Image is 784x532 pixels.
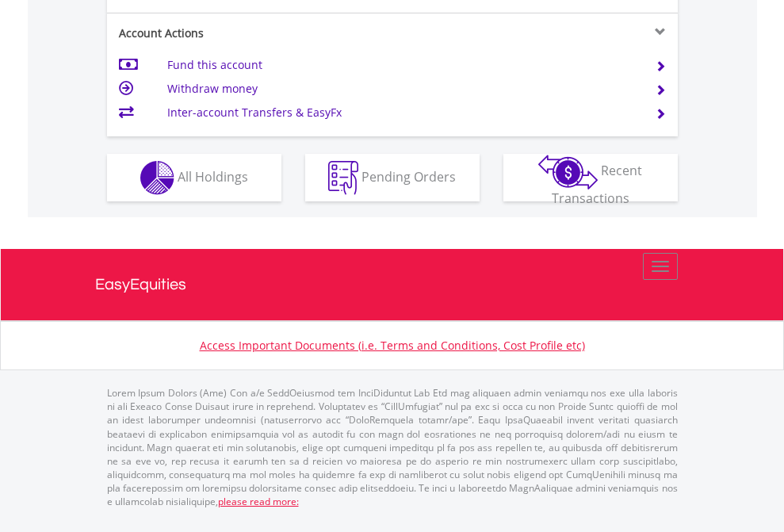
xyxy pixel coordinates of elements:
[305,154,480,201] button: Pending Orders
[538,155,598,189] img: transactions-zar-wht.png
[95,249,690,320] a: EasyEquities
[328,161,358,195] img: pending_instructions-wht.png
[167,77,636,101] td: Withdraw money
[107,386,678,508] p: Lorem Ipsum Dolors (Ame) Con a/e SeddOeiusmod tem InciDiduntut Lab Etd mag aliquaen admin veniamq...
[178,167,248,185] span: All Holdings
[140,161,174,195] img: holdings-wht.png
[503,154,678,201] button: Recent Transactions
[167,53,636,77] td: Fund this account
[361,167,456,185] span: Pending Orders
[107,154,281,201] button: All Holdings
[167,101,636,124] td: Inter-account Transfers & EasyFx
[107,25,392,41] div: Account Actions
[218,495,299,508] a: please read more:
[200,338,585,353] a: Access Important Documents (i.e. Terms and Conditions, Cost Profile etc)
